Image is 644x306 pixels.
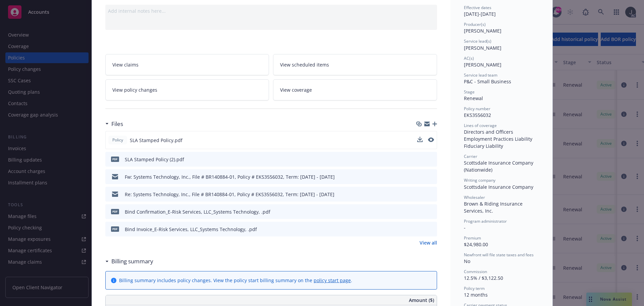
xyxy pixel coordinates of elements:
span: EKS3556032 [464,112,491,118]
div: Add internal notes here... [108,7,434,14]
div: Bind Invoice_E-Risk Services, LLC_Systems Technology, .pdf [125,226,257,233]
a: View scheduled items [273,54,437,75]
span: pdf [111,157,119,162]
span: $24,980.00 [464,241,488,248]
button: preview file [428,208,434,215]
div: Re: Systems Technology, Inc., File # BR140884-01, Policy # EKS3556032, Term: [DATE] - [DATE] [125,191,334,198]
span: [PERSON_NAME] [464,61,501,68]
button: download file [418,226,423,233]
span: Renewal [464,95,483,101]
span: Service lead(s) [464,38,491,44]
span: Newfront will file state taxes and fees [464,252,534,258]
button: download file [418,191,423,198]
span: SLA Stamped Policy.pdf [130,137,182,144]
span: 12.5% / $3,122.50 [464,275,503,281]
div: Fw: Systems Technology, Inc., File # BR140884-01, Policy # EKS3556032, Term: [DATE] - [DATE] [125,173,335,180]
span: Carrier [464,154,477,159]
span: pdf [111,209,119,214]
span: View scheduled items [280,61,329,68]
button: preview file [428,156,434,163]
span: Premium [464,235,481,241]
div: [DATE] - [DATE] [464,5,539,17]
span: Policy number [464,106,490,112]
span: pdf [111,226,119,231]
h3: Files [111,120,123,128]
span: Amount ($) [409,297,434,304]
a: policy start page [314,277,351,283]
button: download file [418,173,423,180]
span: Commission [464,269,487,274]
button: preview file [428,191,434,198]
div: Employment Practices Liability [464,135,539,142]
span: View claims [112,61,139,68]
div: Directors and Officers [464,128,539,135]
span: Policy [111,137,124,143]
button: download file [418,156,423,163]
span: 12 months [464,292,488,298]
a: View all [420,239,437,246]
span: Effective dates [464,5,491,10]
span: Program administrator [464,218,507,224]
a: View policy changes [105,79,269,100]
div: Files [105,120,123,128]
button: download file [417,137,423,144]
div: SLA Stamped Policy (2).pdf [125,156,184,163]
button: preview file [428,173,434,180]
span: No [464,258,470,264]
span: Writing company [464,177,495,183]
div: Fiduciary Liability [464,142,539,149]
span: Policy term [464,286,485,291]
button: preview file [428,226,434,233]
span: - [464,224,466,231]
span: Scottsdale Insurance Company [464,184,533,190]
span: Brown & Riding Insurance Services, Inc. [464,201,524,214]
span: [PERSON_NAME] [464,28,501,34]
h3: Billing summary [111,257,153,266]
a: View claims [105,54,269,75]
button: download file [417,137,423,142]
span: Producer(s) [464,21,486,27]
span: Service lead team [464,72,497,78]
span: View coverage [280,86,312,93]
span: View policy changes [112,86,157,93]
div: Billing summary includes policy changes. View the policy start billing summary on the . [119,277,352,284]
button: preview file [428,137,434,144]
span: [PERSON_NAME] [464,45,501,51]
div: Billing summary [105,257,153,266]
button: download file [418,208,423,215]
span: Scottsdale Insurance Company (Nationwide) [464,160,535,173]
span: P&C - Small Business [464,78,511,85]
a: View coverage [273,79,437,100]
span: Wholesaler [464,194,485,200]
button: preview file [428,137,434,142]
div: Bind Confirmation_E-Risk Services, LLC_Systems Technology, .pdf [125,208,270,215]
span: Stage [464,89,475,95]
span: AC(s) [464,55,474,61]
span: Lines of coverage [464,123,497,128]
